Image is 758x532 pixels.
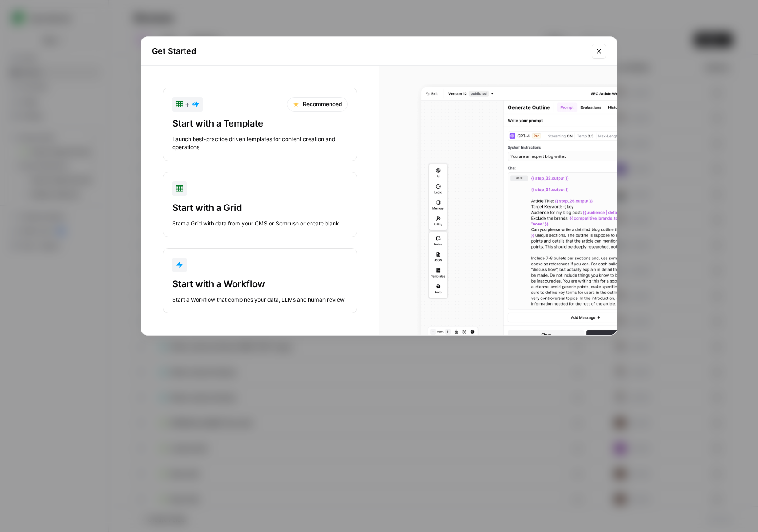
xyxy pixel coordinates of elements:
[172,201,348,214] div: Start with a Grid
[172,278,348,290] div: Start with a Workflow
[172,220,348,228] div: Start a Grid with data from your CMS or Semrush or create blank
[287,97,348,112] div: Recommended
[163,88,357,161] button: +RecommendedStart with a TemplateLaunch best-practice driven templates for content creation and o...
[172,117,348,130] div: Start with a Template
[172,296,348,304] div: Start a Workflow that combines your data, LLMs and human review
[152,45,586,58] h2: Get Started
[163,248,357,313] button: Start with a WorkflowStart a Workflow that combines your data, LLMs and human review
[176,99,199,110] div: +
[163,172,357,237] button: Start with a GridStart a Grid with data from your CMS or Semrush or create blank
[172,135,348,151] div: Launch best-practice driven templates for content creation and operations
[592,44,606,59] button: Close modal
